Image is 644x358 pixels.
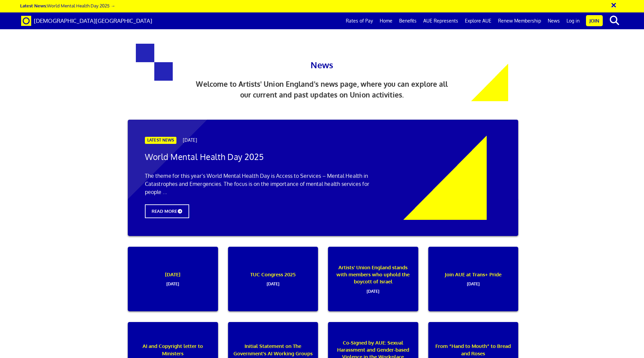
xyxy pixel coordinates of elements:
[145,204,189,218] span: READ MORE
[241,44,402,72] h1: News
[433,247,514,311] p: Join AUE at Trans+ Pride
[495,12,544,29] a: Renew Membership
[232,247,314,311] p: TUC Congress 2025
[145,153,379,162] h2: World Mental Health Day 2025
[20,3,115,8] a: Latest News:World Mental Health Day 2025 →
[433,278,514,287] span: [DATE]
[544,12,563,29] a: News
[332,285,414,294] span: [DATE]
[145,172,379,196] p: The theme for this year’s World Mental Health Day is Access to Services – Mental Health in Catast...
[420,12,462,29] a: AUE Represents
[376,12,396,29] a: Home
[342,12,376,29] a: Rates of Pay
[145,137,176,144] span: LATEST NEWS
[34,17,152,24] span: [DEMOGRAPHIC_DATA][GEOGRAPHIC_DATA]
[396,12,420,29] a: Benefits
[423,247,524,322] a: Join AUE at Trans+ Pride[DATE]
[232,278,314,287] span: [DATE]
[586,15,603,26] a: Join
[123,120,523,247] a: LATEST NEWS [DATE] World Mental Health Day 2025 The theme for this year’s World Mental Health Day...
[20,3,47,8] strong: Latest News:
[323,247,423,322] a: Artists’ Union England stands with members who uphold the boycott of Israel[DATE]
[16,12,157,29] a: Brand [DEMOGRAPHIC_DATA][GEOGRAPHIC_DATA]
[123,247,223,322] a: [DATE][DATE]
[183,137,197,143] span: [DATE]
[132,278,213,287] span: [DATE]
[563,12,583,29] a: Log in
[223,247,323,322] a: TUC Congress 2025[DATE]
[332,247,414,311] p: Artists’ Union England stands with members who uphold the boycott of Israel
[462,12,495,29] a: Explore AUE
[196,80,448,99] span: Welcome to Artists' Union England's news page, where you can explore all our current and past upd...
[132,247,213,311] p: [DATE]
[604,13,625,28] button: search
